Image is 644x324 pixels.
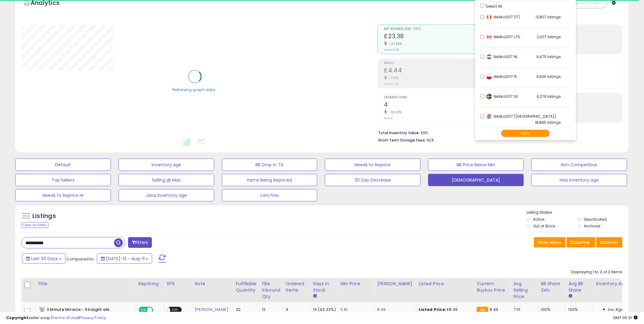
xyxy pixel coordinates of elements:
[427,137,434,143] span: N/A
[138,281,162,287] div: Repricing
[534,237,566,248] button: Save View
[313,293,317,299] small: Days In Stock.
[128,237,152,248] button: Filters
[584,217,607,222] label: Deactivated
[38,281,133,287] div: Title
[378,138,426,143] b: Short Term Storage Fees:
[119,189,214,201] button: Jana inventory age
[15,174,111,186] button: Top Sellers
[535,120,561,125] span: 18,895 listings
[486,94,518,99] span: Nikilko2017 SE
[106,256,145,262] span: [DATE]-13 - Aug-11
[384,96,497,99] span: Ordered Items
[172,87,217,93] div: Retrieving graph data..
[428,159,524,171] button: BB Price Below Min
[384,101,497,109] h2: 4
[567,237,595,248] button: Columns
[477,281,508,293] div: Current Buybox Price
[119,174,214,186] button: Selling @ Max
[533,223,555,229] label: Out of Stock
[222,174,318,186] button: Items Being Repriced
[6,315,106,321] div: seller snap | |
[532,159,627,171] button: Non Competitive
[15,159,111,171] button: Default
[167,281,190,287] div: EFN
[32,212,56,220] h5: Listings
[384,67,497,75] h2: £4.44
[378,129,618,136] li: £65
[384,116,393,120] small: Prev: 6
[537,74,561,79] span: 6,636 listings
[486,34,492,40] img: canada.png
[285,281,308,293] div: Ordered Items
[486,14,520,20] span: Nikilko2017 (IT)
[21,222,49,228] div: Clear All Filters
[486,74,517,79] span: Nikilko2017 PL
[596,237,623,248] button: Actions
[66,256,94,262] span: Compared to:
[22,253,65,264] button: Last 30 Days
[613,315,638,321] span: 2025-09-11 05:31 GMT
[325,159,421,171] button: Needs to Reprice
[537,34,561,39] span: 2,007 listings
[384,62,497,65] span: Profit
[384,82,399,86] small: Prev: £4.79
[15,189,111,201] button: Needs to Reprice HI
[486,74,492,80] img: poland.png
[486,94,492,100] img: sweden.png
[325,174,421,186] button: 30 Day Decrease
[486,14,492,20] img: italy.png
[486,54,518,59] span: Nikilko2017 NL
[262,281,281,300] div: FBA inbound Qty
[79,315,106,321] a: Privacy Policy
[31,256,58,262] span: Last 30 Days
[486,114,556,119] span: Nikilko2017 ([GEOGRAPHIC_DATA])
[486,4,502,9] span: Select All
[572,269,623,275] div: Displaying 1 to 2 of 2 items
[501,130,550,137] button: Apply
[387,110,402,115] small: -33.33%
[419,281,472,287] div: Listed Price
[486,34,521,39] span: Nikilko2017 LTD.
[313,281,335,293] div: Days In Stock
[119,159,214,171] button: Inventory Age
[532,174,627,186] button: Hrisi inventory age
[384,28,497,31] span: Net Revenue (Exc. VAT)
[537,94,561,99] span: 6,279 listings
[387,42,403,46] small: -27.35%
[428,174,524,186] button: [DEMOGRAPHIC_DATA]
[486,54,492,60] img: netherlands.png
[513,281,536,300] div: Avg Selling Price
[533,217,544,222] label: Active
[569,281,591,293] div: Avg BB Share
[571,239,590,245] span: Columns
[97,253,152,264] button: [DATE]-13 - Aug-11
[387,76,399,80] small: -7.31%
[384,33,497,41] h2: £23.38
[536,14,561,20] span: 12,807 listings
[195,281,230,287] div: Note
[541,281,563,293] div: BB Share 24h.
[377,281,414,287] div: [PERSON_NAME]
[527,210,629,215] p: Listing States:
[340,281,372,287] div: Min Price
[222,189,318,201] button: ceni hrisi
[222,159,318,171] button: BB Drop in 7d
[569,293,572,299] small: Avg BB Share.
[537,54,561,59] span: 6,475 listings
[486,113,492,120] img: uk.png
[6,315,28,321] strong: Copyright
[236,281,257,293] div: Fulfillable Quantity
[52,315,78,321] a: Terms of Use
[384,48,399,52] small: Prev: £32.18
[584,223,601,229] label: Archived
[378,130,420,135] b: Total Inventory Value:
